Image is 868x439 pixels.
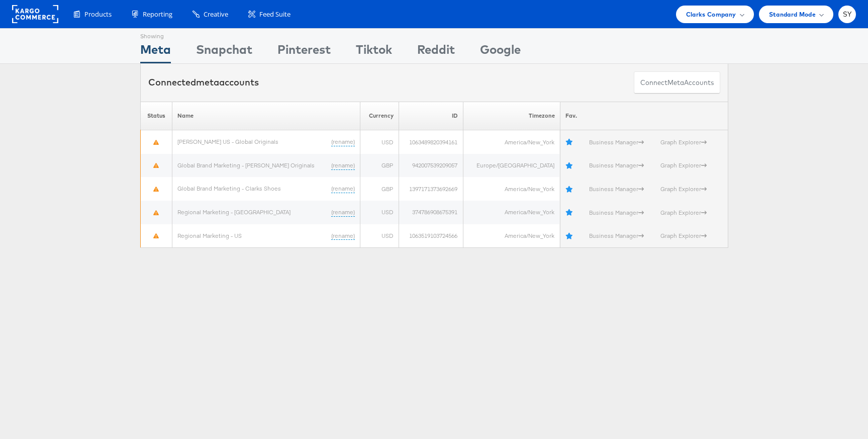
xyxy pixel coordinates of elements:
td: Europe/[GEOGRAPHIC_DATA] [462,154,559,178]
a: (rename) [331,185,354,193]
td: USD [359,201,398,224]
th: Timezone [462,102,559,130]
td: 1063489820394161 [398,130,462,154]
td: America/New_York [462,130,559,154]
th: Currency [359,102,398,130]
a: Graph Explorer [660,138,706,146]
a: (rename) [331,161,354,170]
button: ConnectmetaAccounts [634,71,720,94]
a: [PERSON_NAME] US - Global Originals [177,138,278,145]
span: Standard Mode [769,9,816,20]
a: Graph Explorer [660,161,706,169]
span: Products [84,10,112,19]
td: GBP [359,154,398,178]
a: (rename) [331,138,354,146]
a: Business Manager [589,232,643,239]
div: Tiktok [356,41,392,63]
a: Global Brand Marketing - [PERSON_NAME] Originals [177,161,314,169]
td: USD [359,224,398,248]
span: SY [843,11,852,18]
div: Snapchat [196,41,252,63]
a: Business Manager [589,138,643,146]
a: Business Manager [589,161,643,169]
a: (rename) [331,231,354,240]
td: USD [359,130,398,154]
td: 374786908675391 [398,201,462,224]
span: Reporting [143,10,172,19]
th: Status [140,102,172,130]
a: Graph Explorer [660,185,706,193]
td: GBP [359,177,398,201]
div: Showing [140,29,171,41]
td: 1397171373692669 [398,177,462,201]
span: Clarks Company [686,9,736,20]
span: Creative [204,10,228,19]
a: Regional Marketing - US [177,231,241,239]
a: Business Manager [589,185,643,193]
td: 942007539209057 [398,154,462,178]
span: meta [667,78,684,87]
div: Pinterest [277,41,331,63]
th: ID [398,102,462,130]
div: Connected accounts [148,76,259,89]
div: Meta [140,41,171,63]
a: Regional Marketing - [GEOGRAPHIC_DATA] [177,208,290,216]
span: meta [196,76,219,88]
a: Graph Explorer [660,232,706,239]
td: America/New_York [462,177,559,201]
a: Global Brand Marketing - Clarks Shoes [177,185,280,192]
td: America/New_York [462,201,559,224]
a: (rename) [331,208,354,217]
td: 1063519103724566 [398,224,462,248]
div: Google [480,41,521,63]
div: Reddit [417,41,455,63]
a: Business Manager [589,208,643,216]
a: Graph Explorer [660,208,706,216]
span: Feed Suite [259,10,291,19]
td: America/New_York [462,224,559,248]
th: Name [172,102,360,130]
